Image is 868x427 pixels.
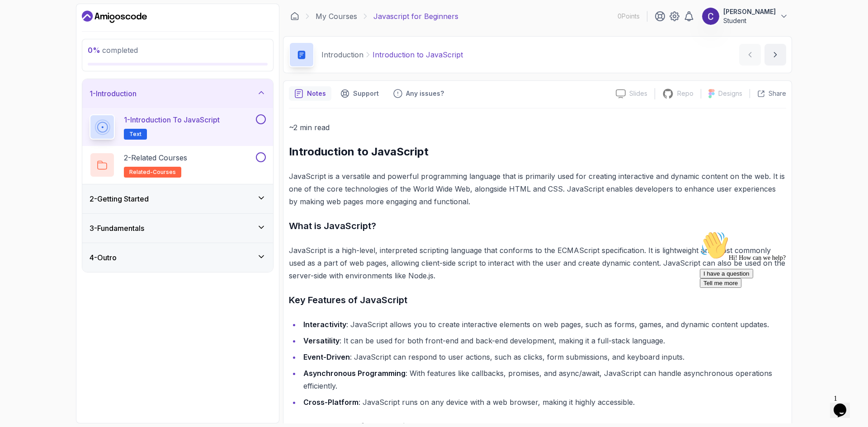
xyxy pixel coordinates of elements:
[4,51,45,61] button: Tell me more
[90,252,117,263] h3: 4 - Outro
[830,391,859,418] iframe: chat widget
[307,89,326,98] p: Notes
[82,79,273,108] button: 1-Introduction
[129,131,142,138] span: Text
[289,244,786,282] p: JavaScript is a high-level, interpreted scripting language that conforms to the ECMAScript specif...
[618,12,640,21] p: 0 Points
[303,352,350,361] strong: Event-Driven
[82,184,273,213] button: 2-Getting Started
[4,4,33,33] img: :wave:
[677,89,693,98] p: Repo
[289,219,786,233] h3: What is JavaScript?
[629,89,647,98] p: Slides
[90,223,144,234] h3: 3 - Fundamentals
[124,152,187,163] p: 2 - Related Courses
[353,89,379,98] p: Support
[702,8,719,25] img: user profile image
[82,243,273,272] button: 4-Outro
[90,152,266,178] button: 2-Related Coursesrelated-courses
[4,27,90,34] span: Hi! How can we help?
[82,214,273,243] button: 3-Fundamentals
[373,49,463,60] p: Introduction to JavaScript
[82,9,147,24] a: Dashboard
[124,114,220,125] p: 1 - Introduction to JavaScript
[289,293,786,307] h3: Key Features of JavaScript
[739,44,761,66] button: previous content
[289,121,786,134] p: ~2 min read
[303,398,359,407] strong: Cross-Platform
[764,44,786,66] button: next content
[406,89,444,98] p: Any issues?
[301,318,786,331] li: : JavaScript allows you to create interactive elements on web pages, such as forms, games, and dy...
[290,12,299,21] a: Dashboard
[769,89,786,98] p: Share
[702,7,788,25] button: user profile image[PERSON_NAME]Student
[316,11,357,22] a: My Courses
[723,7,776,16] p: [PERSON_NAME]
[718,89,742,98] p: Designs
[129,169,176,176] span: related-courses
[289,86,331,101] button: notes button
[723,16,776,25] p: Student
[301,334,786,347] li: : It can be used for both front-end and back-end development, making it a full-stack language.
[303,369,406,378] strong: Asynchronous Programming
[303,320,346,329] strong: Interactivity
[90,88,137,99] h3: 1 - Introduction
[321,49,363,60] p: Introduction
[90,114,266,140] button: 1-Introduction to JavaScriptText
[88,46,100,55] span: 0 %
[4,42,57,51] button: I have a question
[4,4,166,61] div: 👋Hi! How can we help?I have a questionTell me more
[289,145,786,159] h2: Introduction to JavaScript
[303,336,340,345] strong: Versatility
[301,396,786,408] li: : JavaScript runs on any device with a web browser, making it highly accessible.
[696,227,859,386] iframe: chat widget
[388,86,449,101] button: Feedback button
[88,46,138,55] span: completed
[90,193,149,204] h3: 2 - Getting Started
[373,11,458,22] p: Javascript for Beginners
[335,86,384,101] button: Support button
[301,351,786,363] li: : JavaScript can respond to user actions, such as clicks, form submissions, and keyboard inputs.
[301,367,786,392] li: : With features like callbacks, promises, and async/await, JavaScript can handle asynchronous ope...
[289,170,786,208] p: JavaScript is a versatile and powerful programming language that is primarily used for creating i...
[750,89,786,98] button: Share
